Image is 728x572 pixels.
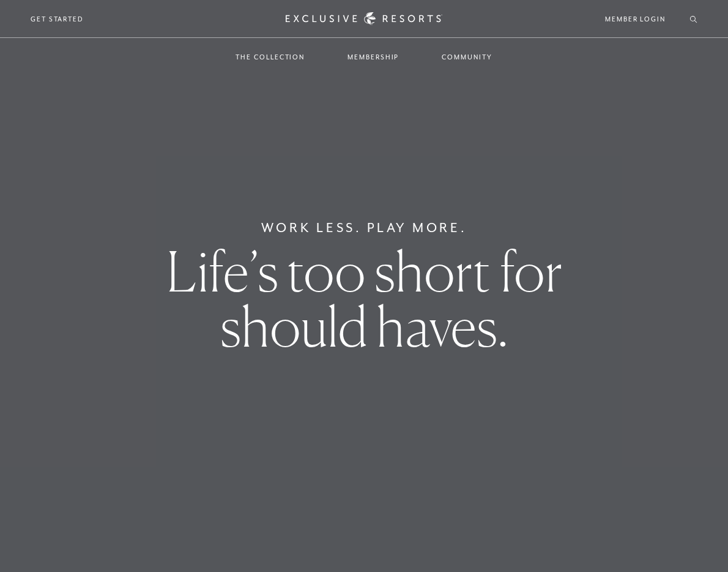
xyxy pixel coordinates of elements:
a: Get Started [31,13,84,24]
a: Membership [335,39,411,75]
h6: Work Less. Play More. [261,218,467,238]
a: The Collection [223,39,317,75]
a: Member Login [605,13,666,24]
h1: Life’s too short for should haves. [127,244,601,354]
a: Community [429,39,504,75]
